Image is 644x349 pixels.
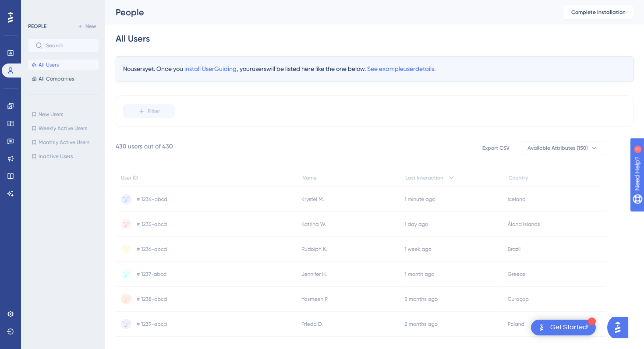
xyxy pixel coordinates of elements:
[39,111,63,118] span: New Users
[571,9,626,16] span: Complete Installation
[28,123,99,134] button: Weekly Active Users
[28,23,46,30] div: PEOPLE
[531,320,596,335] div: Open Get Started! checklist, remaining modules: 1
[563,5,633,19] button: Complete Installation
[39,125,87,132] span: Weekly Active Users
[184,65,237,72] span: install UserGuiding
[123,104,175,118] button: Filter
[46,42,92,49] input: Search
[607,314,633,341] iframe: UserGuiding AI Assistant Launcher
[28,74,99,84] button: All Companies
[39,75,74,82] span: All Companies
[148,108,160,115] span: Filter
[116,56,633,81] div: No users yet. Once you , your users will be listed here like the one below.
[28,137,99,148] button: Monthly Active Users
[21,2,55,13] span: Need Help?
[116,32,150,45] div: All Users
[61,4,64,11] div: 1
[116,6,541,18] div: People
[39,153,73,160] span: Inactive Users
[28,151,99,162] button: Inactive Users
[74,21,99,32] button: New
[28,60,99,70] button: All Users
[28,109,99,120] button: New Users
[85,23,96,30] span: New
[550,323,589,332] div: Get Started!
[367,65,435,72] span: See example user details.
[39,139,89,146] span: Monthly Active Users
[39,61,59,68] span: All Users
[536,322,547,333] img: launcher-image-alternative-text
[588,317,596,325] div: 1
